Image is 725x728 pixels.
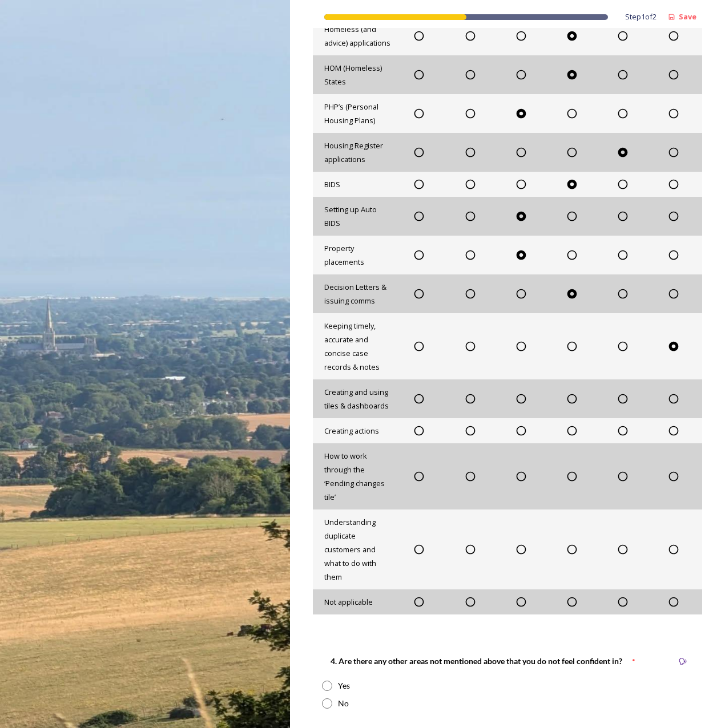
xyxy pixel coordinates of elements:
span: PHP’s (Personal Housing Plans) [324,102,378,126]
div: Yes [338,680,350,691]
span: Creating actions [324,426,379,436]
span: Step 1 of 2 [625,11,656,22]
span: Property placements [324,243,364,267]
span: HOM (Homeless) States [324,63,382,87]
span: Not applicable [324,597,373,607]
span: Keeping timely, accurate and concise case records & notes [324,321,380,372]
strong: 4. Are there any other areas not mentioned above that you do not feel confident in? [331,656,622,666]
span: Creating and using tiles & dashboards [324,387,389,411]
span: Understanding duplicate customers and what to do with them [324,517,376,582]
span: Setting up Auto BIDS [324,204,377,228]
span: BIDS [324,179,340,189]
div: No [338,697,349,709]
span: Decision Letters & issuing comms [324,282,386,306]
strong: Save [679,11,696,22]
span: How to work through the ‘Pending changes tile’ [324,451,385,502]
span: Housing Register applications [324,140,383,164]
